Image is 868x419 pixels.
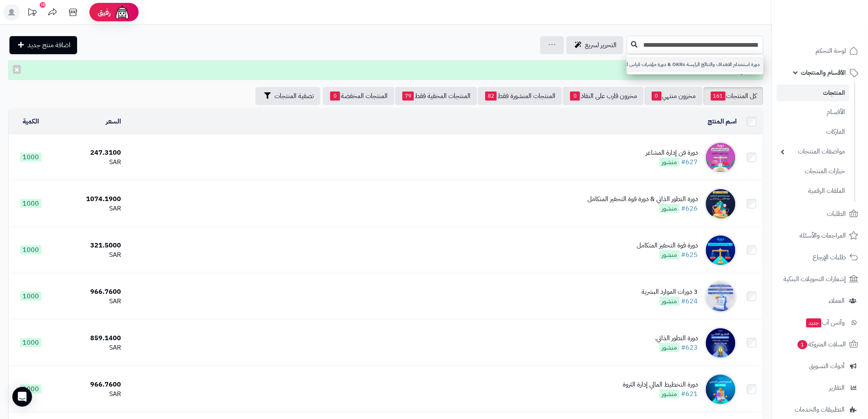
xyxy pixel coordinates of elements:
[644,87,703,105] a: مخزون منتهي0
[106,117,121,126] a: السعر
[627,57,763,72] a: دورة استخدام الاهداف والنتائج الرئيسة OKRs & دورة مؤشرات قياس الاداء KPi
[56,297,121,306] div: SAR
[20,385,41,394] span: 1000
[829,295,845,307] span: العملاء
[12,387,32,407] div: Open Intercom Messenger
[56,380,121,389] div: 966.7600
[660,343,680,352] span: منشور
[681,389,698,399] a: #621
[566,36,624,54] a: التحرير لسريع
[660,204,680,213] span: منشور
[801,67,846,78] span: الأقسام والمنتجات
[8,60,763,80] div: تم التعديل!
[20,338,41,347] span: 1000
[588,195,698,204] div: دورة التطور الذاتي & دورة قوة التحفيز المتكامل
[704,87,763,105] a: كل المنتجات161
[395,87,477,105] a: المنتجات المخفية فقط79
[485,92,497,101] span: 82
[829,382,845,394] span: التقارير
[681,204,698,213] a: #626
[22,4,42,23] a: تحديثات المنصة
[800,230,846,241] span: المراجعات والأسئلة
[623,380,698,389] div: دورة التخطيط المالي إدارة الثروة
[704,141,737,174] img: دورة فن إدارة المشاعر
[330,92,340,101] span: 0
[777,378,863,398] a: التقارير
[809,360,845,372] span: أدوات التسويق
[777,143,850,160] a: مواصفات المنتجات
[812,20,860,37] img: logo-2.png
[777,247,863,267] a: طلبات الإرجاع
[27,40,71,50] span: اضافة منتج جديد
[660,389,680,398] span: منشور
[637,241,698,250] div: دورة قوة التحفيز المتكامل
[56,334,121,343] div: 859.1400
[478,87,562,105] a: المنتجات المنشورة فقط82
[704,327,737,359] img: دورة التطور الذاتي.
[813,252,846,263] span: طلبات الإرجاع
[585,40,617,50] span: التحرير لسريع
[704,280,737,313] img: 3 دورات الموارد البشرية
[798,340,808,349] span: 1
[777,313,863,332] a: وآتس آبجديد
[777,269,863,289] a: إشعارات التحويلات البنكية
[402,92,414,101] span: 79
[40,2,46,8] div: 10
[256,87,320,105] button: تصفية المنتجات
[323,87,394,105] a: المنتجات المخفضة0
[777,85,850,101] a: المنتجات
[660,297,680,306] span: منشور
[704,234,737,267] img: دورة قوة التحفيز المتكامل
[56,148,121,158] div: 247.3100
[642,287,698,297] div: 3 دورات الموارد البشرية
[827,208,846,220] span: الطلبات
[816,45,846,57] span: لوحة التحكم
[708,117,737,126] a: اسم المنتج
[806,317,845,328] span: وآتس آب
[114,4,130,21] img: ai-face.png
[777,204,863,224] a: الطلبات
[681,296,698,306] a: #624
[20,199,41,208] span: 1000
[681,343,698,353] a: #623
[56,287,121,297] div: 966.7600
[56,343,121,353] div: SAR
[797,339,846,350] span: السلات المتروكة
[777,103,850,121] a: الأقسام
[56,158,121,167] div: SAR
[13,65,21,74] button: ×
[9,36,77,54] a: اضافة منتج جديد
[660,250,680,259] span: منشور
[646,148,698,158] div: دورة فن إدارة المشاعر
[777,163,850,180] a: خيارات المنتجات
[784,273,846,285] span: إشعارات التحويلات البنكية
[655,334,698,343] div: دورة التطور الذاتي.
[777,291,863,311] a: العملاء
[56,250,121,260] div: SAR
[570,92,580,101] span: 0
[56,204,121,213] div: SAR
[20,153,41,162] span: 1000
[777,356,863,376] a: أدوات التسويق
[777,226,863,245] a: المراجعات والأسئلة
[274,91,314,101] span: تصفية المنتجات
[20,292,41,301] span: 1000
[777,123,850,141] a: الماركات
[704,373,737,406] img: دورة التخطيط المالي إدارة الثروة
[660,158,680,167] span: منشور
[98,7,111,17] span: رفيق
[56,241,121,250] div: 321.5000
[711,92,726,101] span: 161
[652,92,662,101] span: 0
[56,195,121,204] div: 1074.1900
[563,87,644,105] a: مخزون قارب على النفاذ0
[704,188,737,220] img: دورة التطور الذاتي & دورة قوة التحفيز المتكامل
[681,157,698,167] a: #627
[806,318,822,327] span: جديد
[777,334,863,354] a: السلات المتروكة1
[56,389,121,399] div: SAR
[777,41,863,61] a: لوحة التحكم
[23,117,39,126] a: الكمية
[795,404,845,415] span: التطبيقات والخدمات
[20,245,41,254] span: 1000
